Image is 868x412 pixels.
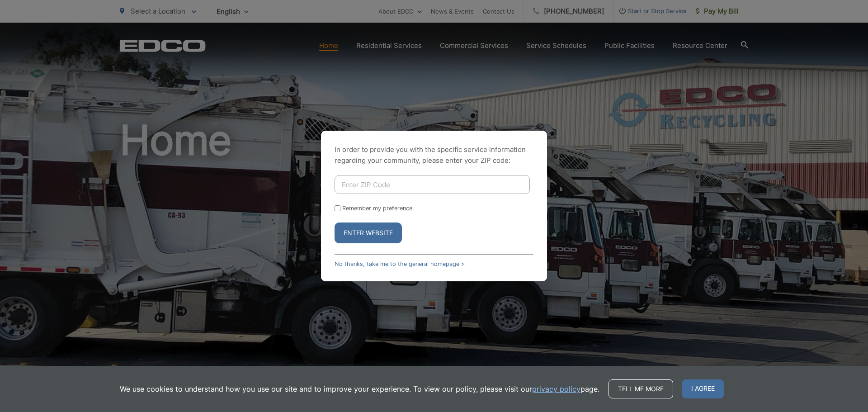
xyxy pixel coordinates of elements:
[335,175,530,194] input: Enter ZIP Code
[335,144,533,166] p: In order to provide you with the specific service information regarding your community, please en...
[120,384,599,394] p: We use cookies to understand how you use our site and to improve your experience. To view our pol...
[335,223,402,243] button: Enter Website
[609,379,673,398] a: Tell me more
[532,384,580,394] a: privacy policy
[682,379,724,398] span: I agree
[335,260,465,267] a: No thanks, take me to the general homepage >
[342,205,412,212] label: Remember my preference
